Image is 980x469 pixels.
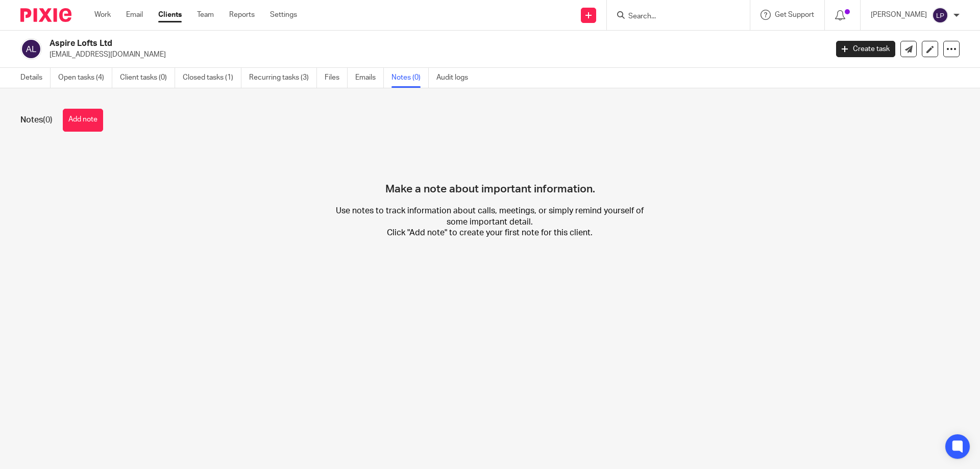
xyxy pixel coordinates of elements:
[50,50,821,60] p: [EMAIL_ADDRESS][DOMAIN_NAME]
[229,10,255,20] a: Reports
[391,68,429,88] a: Notes (0)
[436,68,476,88] a: Audit logs
[43,116,53,124] span: (0)
[270,10,297,20] a: Settings
[775,11,814,18] span: Get Support
[63,109,103,132] button: Add note
[20,8,71,22] img: Pixie
[20,38,42,60] img: svg%3E
[932,7,948,23] img: svg%3E
[355,68,384,88] a: Emails
[183,68,241,88] a: Closed tasks (1)
[58,68,112,88] a: Open tasks (4)
[20,115,53,126] h1: Notes
[197,10,214,20] a: Team
[385,147,595,196] h4: Make a note about important information.
[158,10,182,20] a: Clients
[333,206,646,238] p: Use notes to track information about calls, meetings, or simply remind yourself of some important...
[836,41,895,57] a: Create task
[20,68,51,88] a: Details
[249,68,317,88] a: Recurring tasks (3)
[871,10,927,20] p: [PERSON_NAME]
[120,68,175,88] a: Client tasks (0)
[94,10,111,20] a: Work
[50,38,667,49] h2: Aspire Lofts Ltd
[325,68,348,88] a: Files
[126,10,143,20] a: Email
[627,12,719,21] input: Search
